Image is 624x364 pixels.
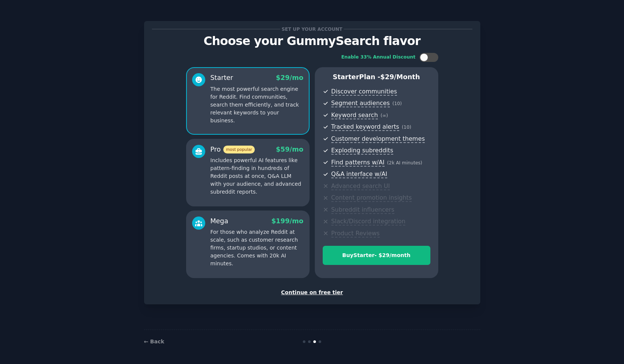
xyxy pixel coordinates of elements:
p: Includes powerful AI features like pattern-finding in hundreds of Reddit posts at once, Q&A LLM w... [211,156,304,196]
div: Buy Starter - $ 29 /month [323,251,430,259]
div: Pro [211,145,255,154]
span: Product Reviews [331,230,380,238]
span: Q&A interface w/AI [331,170,387,178]
span: $ 199 /mo [271,217,303,225]
a: ← Back [144,338,164,344]
span: ( 2k AI minutes ) [387,160,423,165]
span: Exploding subreddits [331,147,393,155]
span: Set up your account [280,25,344,33]
span: ( ∞ ) [380,113,388,118]
span: Segment audiences [331,99,390,107]
p: Starter Plan - [323,72,430,82]
span: $ 29 /month [380,73,420,81]
span: Find patterns w/AI [331,159,385,167]
span: $ 59 /mo [276,146,303,153]
span: ( 10 ) [402,125,411,130]
div: Starter [211,73,233,83]
span: most popular [223,146,255,153]
button: BuyStarter- $29/month [323,246,430,265]
span: ( 10 ) [392,101,402,106]
span: Advanced search UI [331,182,390,190]
span: $ 29 /mo [276,74,303,81]
span: Subreddit influencers [331,206,394,214]
div: Continue on free tier [152,289,472,296]
p: The most powerful search engine for Reddit. Find communities, search them efficiently, and track ... [211,85,304,125]
span: Content promotion insights [331,194,412,202]
span: Keyword search [331,111,378,119]
p: Choose your GummySearch flavor [152,35,472,48]
div: Mega [211,217,229,226]
div: Enable 33% Annual Discount [341,54,416,61]
span: Tracked keyword alerts [331,123,399,131]
span: Discover communities [331,88,397,96]
p: For those who analyze Reddit at scale, such as customer research firms, startup studios, or conte... [211,228,304,268]
span: Customer development themes [331,135,425,143]
span: Slack/Discord integration [331,218,406,226]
